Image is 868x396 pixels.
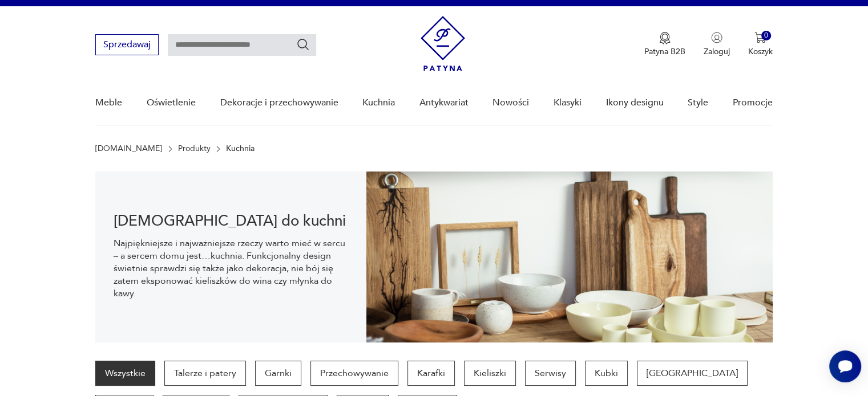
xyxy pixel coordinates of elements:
[419,81,469,125] a: Antykwariat
[421,16,465,71] img: Patyna - sklep z meblami i dekoracjami vintage
[407,361,455,386] a: Karafki
[644,32,685,57] a: Ikona medaluPatyna B2B
[761,31,771,40] div: 0
[178,144,211,153] a: Produkty
[114,237,348,300] p: Najpiękniejsze i najważniejsze rzeczy warto mieć w sercu – a sercem domu jest…kuchnia. Funkcjonal...
[362,81,395,125] a: Kuchnia
[255,361,301,386] a: Garnki
[492,81,529,125] a: Nowości
[754,32,766,43] img: Ikona koszyka
[585,361,628,386] a: Kubki
[829,350,861,382] iframe: Smartsupp widget button
[95,81,122,125] a: Meble
[704,32,730,57] button: Zaloguj
[748,32,773,57] button: 0Koszyk
[296,38,310,51] button: Szukaj
[310,361,398,386] a: Przechowywanie
[525,361,576,386] a: Serwisy
[605,81,663,125] a: Ikony designu
[226,144,255,153] p: Kuchnia
[95,42,159,50] a: Sprzedawaj
[366,172,773,342] img: b2f6bfe4a34d2e674d92badc23dc4074.jpg
[644,32,685,57] button: Patyna B2B
[95,144,162,153] a: [DOMAIN_NAME]
[644,46,685,57] p: Patyna B2B
[711,32,722,43] img: Ikonka użytkownika
[637,361,748,386] a: [GEOGRAPHIC_DATA]
[464,361,516,386] a: Kieliszki
[164,361,246,386] a: Talerze i patery
[147,81,196,125] a: Oświetlenie
[95,361,155,386] a: Wszystkie
[95,34,159,55] button: Sprzedawaj
[688,81,708,125] a: Style
[220,81,338,125] a: Dekoracje i przechowywanie
[554,81,582,125] a: Klasyki
[659,32,671,44] img: Ikona medalu
[704,46,730,57] p: Zaloguj
[748,46,773,57] p: Koszyk
[733,81,773,125] a: Promocje
[114,214,348,228] h1: [DEMOGRAPHIC_DATA] do kuchni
